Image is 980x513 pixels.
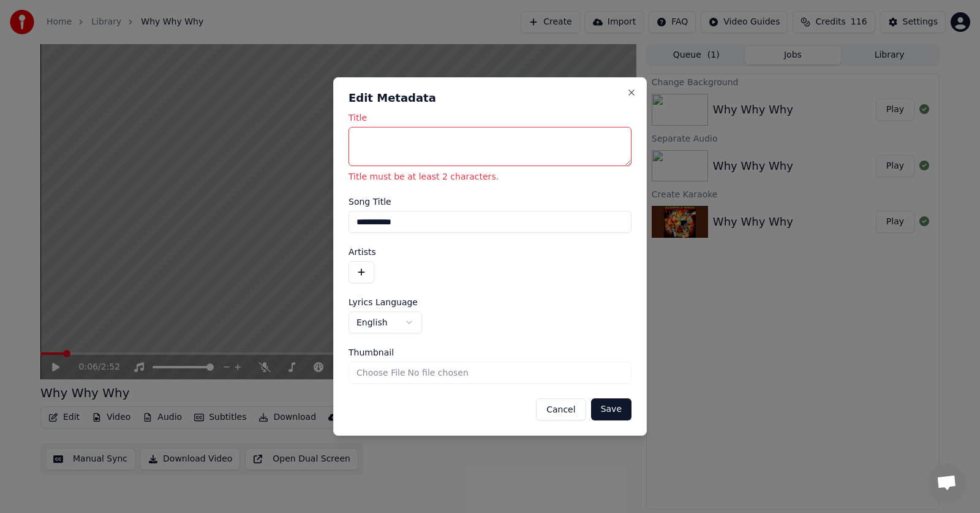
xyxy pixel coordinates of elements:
[349,197,631,206] label: Song Title
[591,398,631,420] button: Save
[349,171,631,183] p: Title must be at least 2 characters.
[349,248,631,256] label: Artists
[349,348,394,357] span: Thumbnail
[349,113,631,122] label: Title
[349,93,631,104] h2: Edit Metadata
[349,298,418,306] span: Lyrics Language
[536,398,586,420] button: Cancel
